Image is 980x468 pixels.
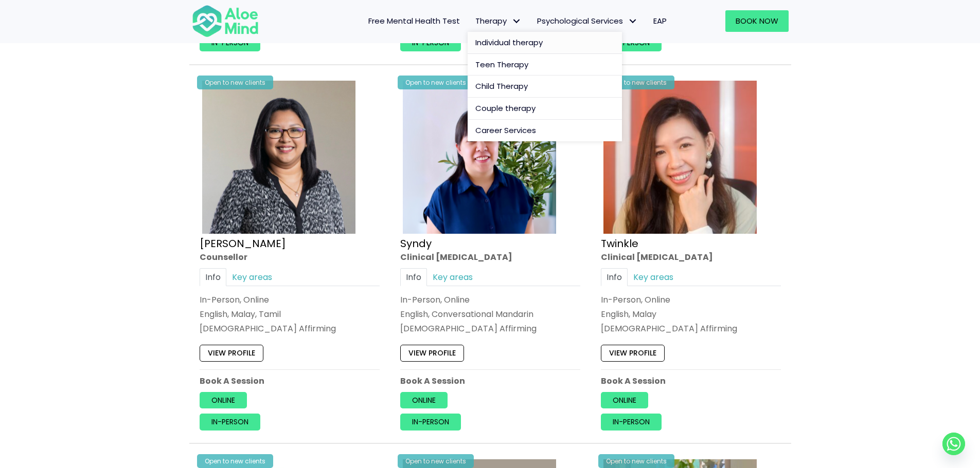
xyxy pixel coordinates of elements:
[646,10,674,32] a: EAP
[400,414,461,430] a: In-person
[601,268,628,286] a: Info
[468,98,622,120] a: Couple therapy
[598,454,674,468] div: Open to new clients
[475,125,536,136] span: Career Services
[475,59,528,70] span: Teen Therapy
[361,10,468,32] a: Free Mental Health Test
[529,10,646,32] a: Psychological ServicesPsychological Services: submenu
[200,251,380,263] div: Counsellor
[272,10,674,32] nav: Menu
[200,293,380,305] div: In-Person, Online
[468,10,529,32] a: TherapyTherapy: submenu
[475,103,536,114] span: Couple therapy
[468,76,622,98] a: Child Therapy
[398,76,474,89] div: Open to new clients
[603,81,757,234] img: twinkle_cropped-300×300
[368,15,460,26] span: Free Mental Health Test
[200,308,380,320] p: English, Malay, Tamil
[400,251,580,263] div: Clinical [MEDICAL_DATA]
[403,81,556,234] img: Syndy
[537,15,638,26] span: Psychological Services
[192,4,259,38] img: Aloe mind Logo
[725,10,789,32] a: Book Now
[601,323,781,334] div: [DEMOGRAPHIC_DATA] Affirming
[601,414,662,430] a: In-person
[400,236,432,250] a: Syndy
[400,345,464,361] a: View profile
[628,268,679,286] a: Key areas
[197,76,273,89] div: Open to new clients
[200,375,380,386] p: Book A Session
[475,81,528,91] span: Child Therapy
[200,345,263,361] a: View profile
[653,15,667,26] span: EAP
[475,37,543,48] span: Individual therapy
[400,323,580,334] div: [DEMOGRAPHIC_DATA] Affirming
[200,392,247,408] a: Online
[398,454,474,468] div: Open to new clients
[468,120,622,141] a: Career Services
[400,392,448,408] a: Online
[475,15,522,26] span: Therapy
[400,375,580,386] p: Book A Session
[200,323,380,334] div: [DEMOGRAPHIC_DATA] Affirming
[400,293,580,305] div: In-Person, Online
[200,236,286,250] a: [PERSON_NAME]
[601,375,781,386] p: Book A Session
[468,54,622,76] a: Teen Therapy
[601,392,648,408] a: Online
[601,251,781,263] div: Clinical [MEDICAL_DATA]
[400,308,580,320] p: English, Conversational Mandarin
[601,236,638,250] a: Twinkle
[200,414,260,430] a: In-person
[427,268,478,286] a: Key areas
[598,76,674,89] div: Open to new clients
[601,293,781,305] div: In-Person, Online
[509,14,524,29] span: Therapy: submenu
[626,14,640,29] span: Psychological Services: submenu
[197,454,273,468] div: Open to new clients
[202,81,355,234] img: Sabrina
[942,433,965,455] a: Whatsapp
[736,15,778,26] span: Book Now
[400,268,427,286] a: Info
[468,32,622,54] a: Individual therapy
[200,268,226,286] a: Info
[601,345,665,361] a: View profile
[226,268,278,286] a: Key areas
[601,308,781,320] p: English, Malay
